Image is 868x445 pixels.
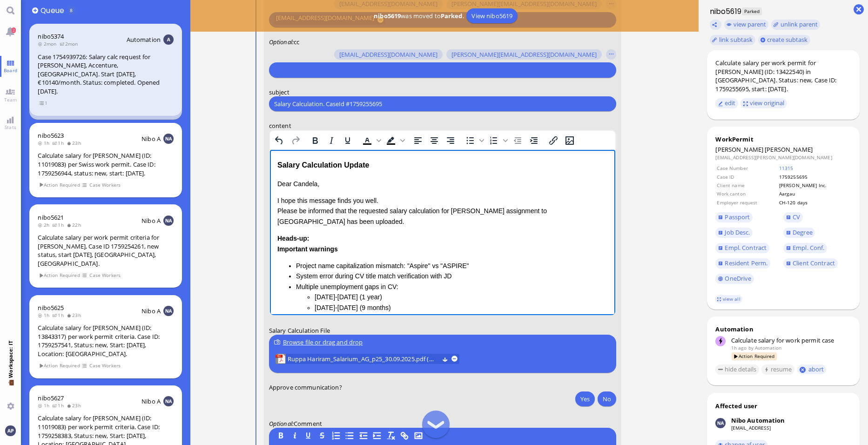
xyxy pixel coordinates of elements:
[742,7,762,15] span: Parked
[1,67,20,74] span: Board
[715,295,742,303] a: view all
[307,134,323,147] button: Bold
[793,259,835,267] span: Client Contract
[452,356,458,362] button: remove
[276,354,286,364] img: Ruppa Hariram_Salarium_AG_p25_30.09.2025.pdf
[779,165,794,171] a: 11315
[783,243,827,253] a: Empl. Conf.
[323,134,339,147] button: Italic
[761,364,794,375] button: resume
[715,274,754,284] a: OneDrive
[740,98,787,108] button: view original
[38,32,64,40] a: nibo5374
[783,212,803,222] a: CV
[715,325,851,333] div: Automation
[715,212,753,222] a: Passport
[716,164,777,172] td: Case Number
[294,419,322,428] span: Comment
[89,271,121,279] span: Case Workers
[725,243,767,252] span: Empl. Contract
[771,20,821,30] button: unlink parent
[70,7,73,13] span: 8
[462,134,485,147] div: Bullet list
[32,7,38,13] button: Add
[52,222,67,228] span: 1h
[67,402,84,409] span: 23h
[383,134,406,147] div: Background color Black
[731,344,747,351] span: 1h ago
[724,20,769,30] button: view parent
[7,29,338,39] p: Dear Candela,
[269,38,292,46] span: Optional
[715,154,851,161] dd: [EMAIL_ADDRESS][PERSON_NAME][DOMAIN_NAME]
[38,140,52,146] span: 1h
[725,228,750,236] span: Job Desc.
[269,419,294,428] em: :
[141,397,161,405] span: Nibo A
[466,8,518,23] a: View nibo5619
[52,140,67,146] span: 1h
[26,111,338,121] li: Project name capitalization mismatch: "Aspire" vs "ASPIRE"
[374,12,401,20] b: nibo5619
[755,344,781,351] span: automation@bluelakelegal.com
[779,173,850,181] td: 1759255695
[715,243,769,253] a: Empl. Contract
[60,40,81,47] span: 2mon
[39,99,48,107] span: view 1 items
[526,134,542,147] button: Increase indent
[715,258,770,269] a: Resident Perm.
[5,425,15,436] img: You
[269,88,289,96] span: subject
[40,5,67,16] span: Queue
[38,394,64,402] a: nibo5627
[163,134,174,144] img: NA
[38,312,52,318] span: 1h
[276,354,459,364] lob-view: Ruppa Hariram_Salarium_AG_p25_30.09.2025.pdf (68.9 kB)
[797,364,827,374] button: abort
[163,34,174,45] img: Aut
[783,258,838,269] a: Client Contract
[303,431,314,441] button: U
[317,431,327,441] button: S
[793,228,813,236] span: Degree
[294,38,299,46] span: cc
[288,134,303,147] button: Redo
[715,228,753,238] a: Job Desc.
[371,12,467,20] span: was moved to .
[426,134,442,147] button: Align center
[486,134,509,147] div: Numbered list
[39,362,81,370] span: Action Required
[45,153,338,163] li: [DATE]-[DATE] (9 months)
[163,396,174,406] img: NA
[12,27,16,33] span: 2
[715,418,726,428] img: Nibo Automation
[271,134,287,147] button: Undo
[89,181,121,189] span: Case Workers
[269,419,292,428] span: Optional
[443,134,458,147] button: Align right
[715,59,851,93] div: Calculate salary per work permit for [PERSON_NAME] (ID: 13422540) in [GEOGRAPHIC_DATA]. Status: n...
[38,402,52,409] span: 1h
[269,38,294,46] em: :
[7,85,39,92] strong: Heads-up:
[442,356,448,362] button: Download Ruppa Hariram_Salarium_AG_p25_30.09.2025.pdf
[39,271,81,279] span: Action Required
[715,145,763,154] span: [PERSON_NAME]
[715,135,851,143] div: WorkPermit
[716,190,777,197] td: Work canton
[451,51,597,59] span: [PERSON_NAME][EMAIL_ADDRESS][DOMAIN_NAME]
[269,327,330,335] span: Salary Calculation File
[748,344,754,351] span: by
[7,9,338,21] div: Salary Calculation Update
[38,303,64,312] a: nibo5625
[38,131,64,140] a: nibo5623
[598,391,616,406] button: No
[731,336,851,344] div: Calculate salary for work permit case
[716,199,777,206] td: Employer request
[731,416,785,425] div: Nibo Automation
[710,20,722,30] button: Copy ticket nibo5619 link to clipboard
[38,233,173,268] div: Calculate salary per work permit criteria for [PERSON_NAME], Case ID 1759254261, new status, star...
[2,96,20,103] span: Team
